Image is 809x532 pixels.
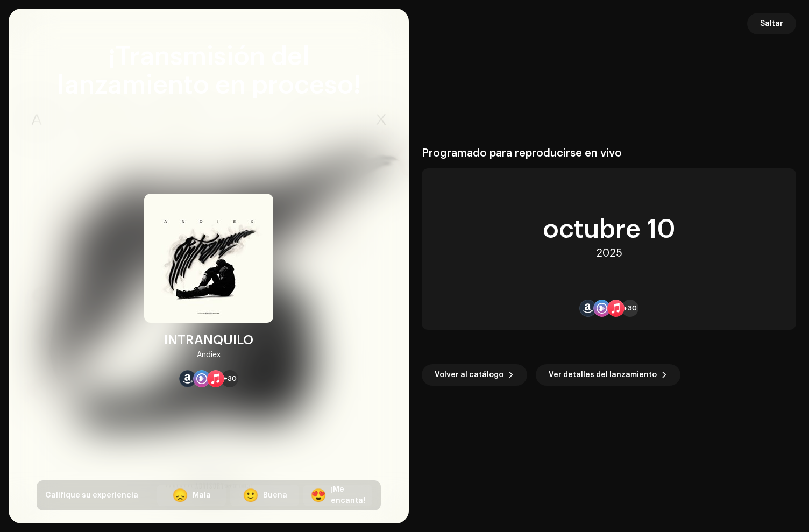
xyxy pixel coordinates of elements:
div: 😞 [172,489,188,502]
span: Ver detalles del lanzamiento [549,364,657,386]
span: Califique su experiencia [45,492,138,499]
div: Andiex [197,349,221,361]
div: 🙂 [243,489,259,502]
div: Buena [263,490,287,501]
div: INTRANQUILO [164,331,253,349]
div: octubre 10 [543,217,675,243]
span: Saltar [760,13,783,34]
button: Ver detalles del lanzamiento [536,364,680,386]
div: ¡Transmisión del lanzamiento en proceso! [37,43,381,100]
div: Programado para reproducirse en vivo [422,147,796,160]
span: +30 [223,374,237,383]
div: 😍 [310,489,327,502]
button: Volver al catálogo [422,364,527,386]
div: 2025 [596,247,622,260]
div: Mala [193,490,211,501]
button: Saltar [747,13,796,34]
span: +30 [623,304,637,313]
span: Volver al catálogo [435,364,503,386]
div: ¡Me encanta! [331,484,365,507]
img: 72ec7d79-801c-4834-9543-a5e9026c41e2 [144,194,273,323]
